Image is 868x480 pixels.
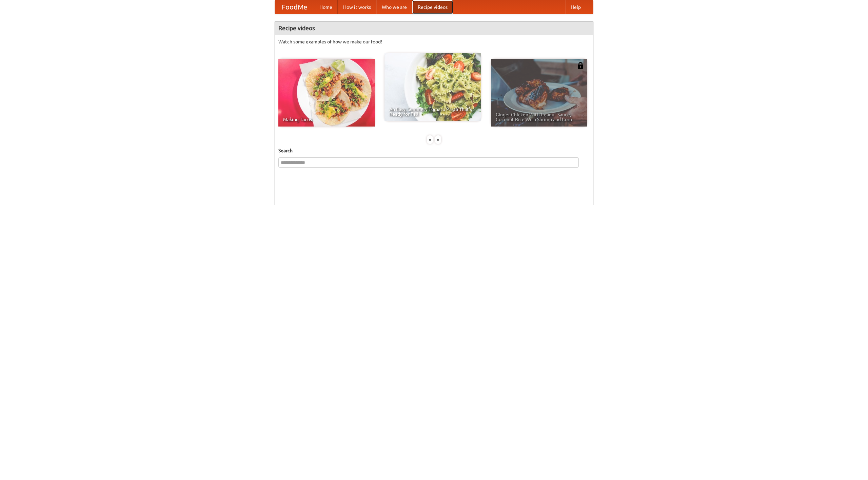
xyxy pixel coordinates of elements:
div: » [435,135,441,144]
a: Home [314,0,338,14]
a: Help [565,0,586,14]
h4: Recipe videos [275,21,593,35]
a: Recipe videos [412,0,453,14]
span: An Easy, Summery Tomato Pasta That's Ready for Fall [389,107,476,116]
a: An Easy, Summery Tomato Pasta That's Ready for Fall [384,53,481,121]
h5: Search [278,147,590,154]
a: FoodMe [275,0,314,14]
a: How it works [338,0,376,14]
div: « [427,135,433,144]
span: Making Tacos [283,117,370,122]
p: Watch some examples of how we make our food! [278,38,590,45]
a: Who we are [376,0,412,14]
a: Making Tacos [278,59,375,127]
img: 483408.png [577,62,584,69]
